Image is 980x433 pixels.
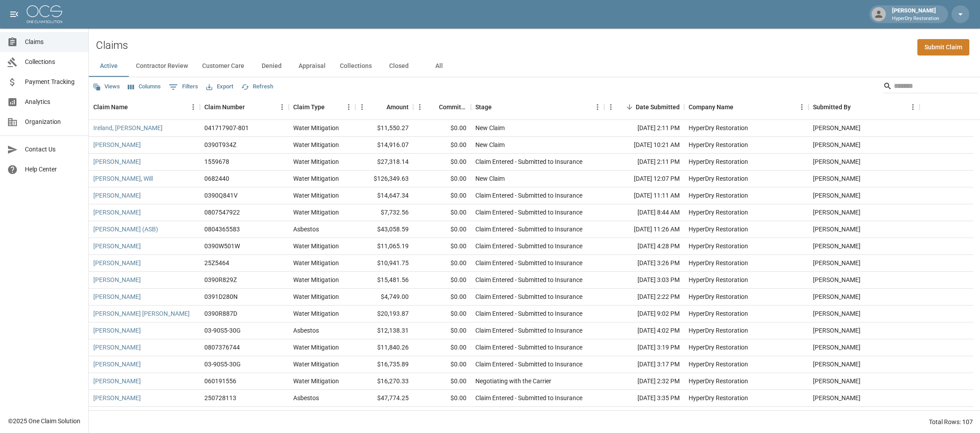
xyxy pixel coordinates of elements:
[93,157,141,166] a: [PERSON_NAME]
[355,187,413,204] div: $14,647.34
[355,373,413,390] div: $16,270.33
[475,157,582,166] div: Claim Entered - Submitted to Insurance
[93,275,141,284] a: [PERSON_NAME]
[204,242,240,250] div: 0390W501W
[129,56,195,77] button: Contractor Review
[813,95,851,119] div: Submitted By
[604,255,684,272] div: [DATE] 3:26 PM
[929,417,973,426] div: Total Rows: 107
[689,292,748,301] div: HyperDry Restoration
[604,221,684,238] div: [DATE] 11:26 AM
[293,292,339,301] div: Water Mitigation
[293,208,339,217] div: Water Mitigation
[413,356,471,373] div: $0.00
[204,174,229,183] div: 0682440
[604,238,684,255] div: [DATE] 4:28 PM
[293,377,339,385] div: Water Mitigation
[355,95,413,119] div: Amount
[25,97,81,107] span: Analytics
[413,339,471,356] div: $0.00
[289,95,355,119] div: Claim Type
[355,407,413,424] div: $20,304.94
[813,174,860,183] div: Ana Espino
[93,140,141,149] a: [PERSON_NAME]
[25,77,81,87] span: Payment Tracking
[413,306,471,322] div: $0.00
[917,39,969,56] a: Submit Claim
[27,5,62,23] img: ocs-logo-white-transparent.png
[475,191,582,200] div: Claim Entered - Submitted to Insurance
[813,292,860,301] div: Trevor Cullen
[689,191,748,200] div: HyperDry Restoration
[293,191,339,200] div: Water Mitigation
[355,322,413,339] div: $12,138.31
[413,255,471,272] div: $0.00
[204,360,241,369] div: 03-90S5-30G
[355,154,413,171] div: $27,318.14
[689,377,748,385] div: HyperDry Restoration
[813,258,860,267] div: Trevor Cullen
[604,322,684,339] div: [DATE] 4:02 PM
[245,101,257,113] button: Sort
[475,208,582,217] div: Claim Entered - Submitted to Insurance
[204,95,245,119] div: Claim Number
[355,137,413,154] div: $14,916.07
[293,140,339,149] div: Water Mitigation
[795,100,809,114] button: Menu
[293,225,319,234] div: Asbestos
[293,275,339,284] div: Water Mitigation
[355,100,369,114] button: Menu
[25,165,81,174] span: Help Center
[93,95,128,119] div: Claim Name
[200,95,289,119] div: Claim Number
[413,221,471,238] div: $0.00
[204,309,237,318] div: 0390R887D
[293,309,339,318] div: Water Mitigation
[604,100,617,114] button: Menu
[413,390,471,407] div: $0.00
[809,95,920,119] div: Submitted By
[325,101,337,113] button: Sort
[813,393,860,402] div: Trevor Cullen
[813,225,860,234] div: Ana Espino
[883,79,978,95] div: Search
[93,326,141,335] a: [PERSON_NAME]
[813,123,860,132] div: Carson Cullen
[475,292,582,301] div: Claim Entered - Submitted to Insurance
[604,204,684,221] div: [DATE] 8:44 AM
[25,117,81,127] span: Organization
[93,343,141,352] a: [PERSON_NAME]
[689,343,748,352] div: HyperDry Restoration
[888,6,943,22] div: [PERSON_NAME]
[471,95,604,119] div: Stage
[413,322,471,339] div: $0.00
[93,225,158,234] a: [PERSON_NAME] (ASB)
[851,101,863,113] button: Sort
[204,225,240,234] div: 0804365583
[126,80,163,94] button: Select columns
[379,56,419,77] button: Closed
[251,56,291,77] button: Denied
[492,101,504,113] button: Sort
[604,95,684,119] div: Date Submitted
[419,56,459,77] button: All
[413,238,471,255] div: $0.00
[413,407,471,424] div: $0.00
[293,95,325,119] div: Claim Type
[813,326,860,335] div: Carson Cullen
[604,390,684,407] div: [DATE] 3:35 PM
[25,37,81,47] span: Claims
[187,100,200,114] button: Menu
[475,393,582,402] div: Claim Entered - Submitted to Insurance
[689,95,733,119] div: Company Name
[204,343,240,352] div: 0807376744
[892,15,939,23] p: HyperDry Restoration
[604,272,684,289] div: [DATE] 3:03 PM
[355,272,413,289] div: $15,481.56
[204,292,238,301] div: 0391D280N
[355,171,413,187] div: $126,349.63
[25,145,81,154] span: Contact Us
[813,377,860,385] div: Trevor Cullen
[689,275,748,284] div: HyperDry Restoration
[204,377,236,385] div: 060191556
